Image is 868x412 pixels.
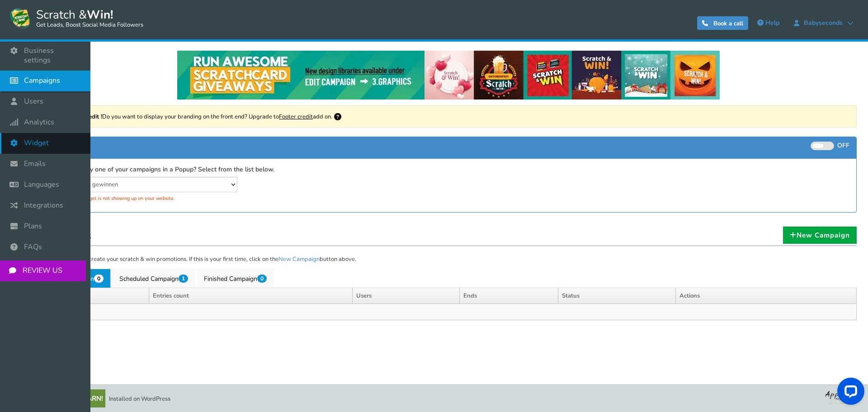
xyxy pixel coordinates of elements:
span: Plans [24,222,42,231]
span: Help [765,19,779,27]
strong: Win! [87,7,113,23]
span: Installed on WordPress [109,395,170,403]
span: Emails [24,159,46,169]
a: Help [753,16,784,30]
span: 0 [257,275,267,283]
th: Actions [676,288,857,304]
div: Turned off. Widget is not showing up on your website. [47,192,442,204]
span: Campaigns [24,76,60,85]
span: Babyseconds [799,19,847,27]
span: Book a call [713,19,743,28]
span: 0 [94,275,104,283]
label: Want to display one of your campaigns in a Popup? Select from the list below. [47,166,274,174]
td: No campaigns [40,304,857,320]
th: Name [40,288,149,304]
a: Scratch &Win! Get Leads, Boost Social Media Followers [9,7,143,29]
th: Ends [460,288,558,304]
a: New Campaign [783,227,857,244]
span: Integrations [24,201,63,210]
img: bg_logo_foot.webp [825,389,861,404]
span: REVIEW US [23,266,62,275]
div: Do you want to display your branding on the front end? Upgrade to add on. [40,105,857,128]
span: 1 [179,275,188,283]
span: Analytics [24,118,54,127]
th: Users [353,288,460,304]
span: Scratch & [32,7,143,29]
iframe: LiveChat chat widget [830,374,868,412]
p: Use this section to create your scratch & win promotions. If this is your first time, click on th... [40,255,857,264]
img: Scratch and Win [9,7,32,29]
th: Status [558,288,676,304]
span: Languages [24,180,59,189]
span: Users [24,97,43,106]
small: Get Leads, Boost Social Media Followers [36,22,143,29]
span: OFF [837,141,849,150]
span: Widget [24,138,49,148]
span: FAQs [24,242,42,252]
a: Finished Campaign [197,269,274,288]
img: festival-poster-2020.webp [177,51,720,99]
a: New Campaign [278,255,320,263]
th: Entries count [149,288,353,304]
a: Footer credit [279,113,313,121]
a: Scheduled Campaign [112,269,195,288]
span: Business settings [24,46,81,65]
h1: Campaigns [40,228,857,246]
a: Book a call [697,16,748,30]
